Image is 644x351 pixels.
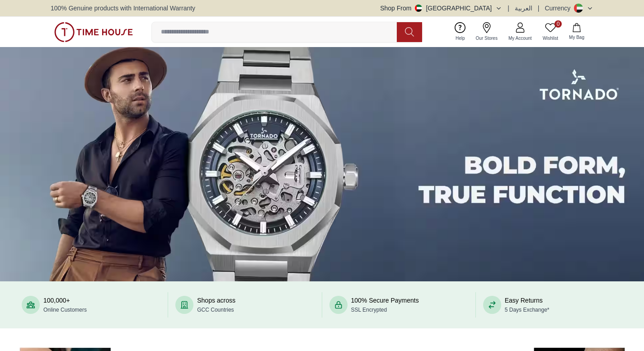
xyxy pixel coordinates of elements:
span: 0 [555,20,562,28]
span: SSL Encrypted [351,307,387,313]
img: ... [54,22,133,42]
img: United Arab Emirates [415,5,422,12]
div: 100% Secure Payments [351,296,419,314]
div: Shops across [197,296,235,314]
div: 100,000+ [43,296,87,314]
a: 0Wishlist [537,20,564,43]
span: 5 Days Exchange* [505,307,550,313]
button: العربية [515,4,532,13]
span: My Account [505,35,536,42]
span: Online Customers [43,307,87,313]
a: Our Stores [470,20,503,43]
span: My Bag [565,34,588,41]
a: Help [450,20,470,43]
span: | [538,4,540,13]
div: Easy Returns [505,296,550,314]
button: My Bag [564,21,590,43]
span: Wishlist [539,35,562,42]
span: | [508,4,509,13]
span: GCC Countries [197,307,234,313]
span: Our Stores [472,35,501,42]
span: 100% Genuine products with International Warranty [51,4,195,13]
button: Shop From[GEOGRAPHIC_DATA] [380,4,502,13]
div: Currency [545,4,574,13]
span: Help [452,35,469,42]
